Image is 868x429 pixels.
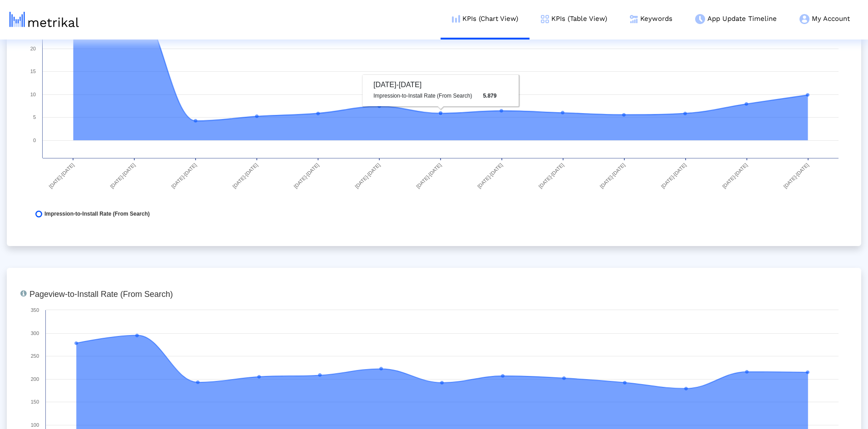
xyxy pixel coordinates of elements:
text: 0 [33,138,36,143]
text: [DATE]-[DATE] [354,162,381,189]
text: 250 [31,353,39,359]
text: [DATE]-[DATE] [293,162,320,189]
text: [DATE]-[DATE] [48,162,75,189]
text: 5 [33,114,36,120]
text: [DATE]-[DATE] [782,162,809,189]
text: 20 [30,46,36,51]
img: metrical-logo-light.png [10,12,79,27]
tspan: Pageview-to-Install Rate (From Search) [29,290,173,299]
span: Impression-to-Install Rate (From Search) [44,211,150,217]
text: [DATE]-[DATE] [109,162,136,189]
text: [DATE]-[DATE] [170,162,197,189]
text: [DATE]-[DATE] [599,162,626,189]
text: 200 [31,376,39,382]
text: [DATE]-[DATE] [721,162,749,189]
img: kpi-table-menu-icon.png [541,15,549,23]
text: 350 [31,307,39,313]
text: [DATE]-[DATE] [660,162,687,189]
text: 100 [31,422,39,428]
text: 150 [31,399,39,404]
text: 10 [30,92,36,97]
text: 15 [30,69,36,74]
img: keywords.png [630,15,638,23]
text: 300 [31,330,39,336]
text: [DATE]-[DATE] [538,162,565,189]
img: my-account-menu-icon.png [799,14,809,24]
text: [DATE]-[DATE] [231,162,259,189]
text: [DATE]-[DATE] [415,162,442,189]
img: app-update-menu-icon.png [695,14,705,24]
text: [DATE]-[DATE] [476,162,504,189]
img: kpi-chart-menu-icon.png [452,15,460,23]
